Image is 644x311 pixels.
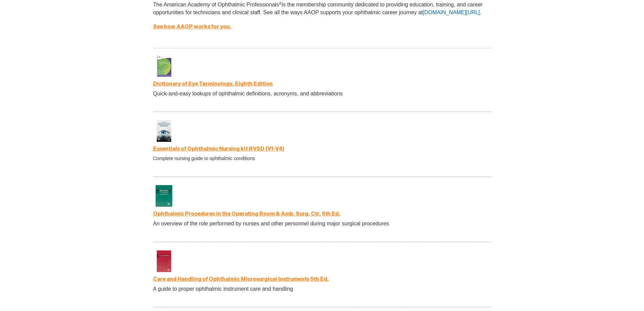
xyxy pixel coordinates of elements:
span: An overview of the role performed by nurses and other personnel during major surgical procedures [153,221,389,226]
a: [DOMAIN_NAME][URL] [423,9,480,15]
a: Ophthalmic Procedures in the Operating Room & Amb. Surg. Ctr. 5th Ed. [153,211,340,217]
span: A guide to proper ophthalmic instrument care and handling [153,286,293,292]
a: Essentials of Ophthalmic Nursing kit RVSD (V1-V4) [153,146,284,152]
a: Dictionary of Eye Terminology, Eighth Edition [153,81,273,87]
a: See how AAOP works for you. [153,24,231,30]
img: Essentials of Ophthalmic Nursing kit RVSD (V1-V4) [153,120,175,142]
sup: ® [279,1,282,5]
span: Complete nursing guide to ophthalmic conditions [153,156,255,161]
span: The American Academy of Ophthalmic Professionals is the membership community dedicated to providi... [153,2,483,15]
img: Dictionary of Eye Terminology [153,55,175,77]
span: Quick-and-easy lookups of ophthalmic definitions, acronyms, and abbreviations [153,91,343,96]
img: Care and Handling of Ophthalmic Microsurgical Instruments 5th Ed. [153,250,175,272]
a: Care and Handling of Ophthalmic Microsurgical Instruments 5th Ed. [153,276,329,283]
img: Ophthalmic Procedures in the Operating Room & Amb. Surg. Ctr. 5th Ed. [153,185,175,207]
